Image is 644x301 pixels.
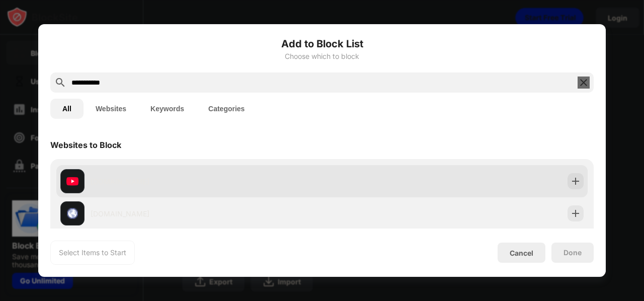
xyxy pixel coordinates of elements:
[50,36,594,51] h6: Add to Block List
[196,99,257,119] button: Categories
[50,52,594,60] div: Choose which to block
[50,140,121,150] div: Websites to Block
[91,176,322,187] div: [DOMAIN_NAME]
[66,207,78,219] img: favicons
[59,248,126,258] div: Select Items to Start
[510,249,533,257] div: Cancel
[91,208,322,219] div: [DOMAIN_NAME]
[50,99,84,119] button: All
[578,77,590,89] img: search-close
[563,249,582,257] div: Done
[138,99,196,119] button: Keywords
[66,175,78,187] img: favicons
[84,99,138,119] button: Websites
[54,77,66,89] img: search.svg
